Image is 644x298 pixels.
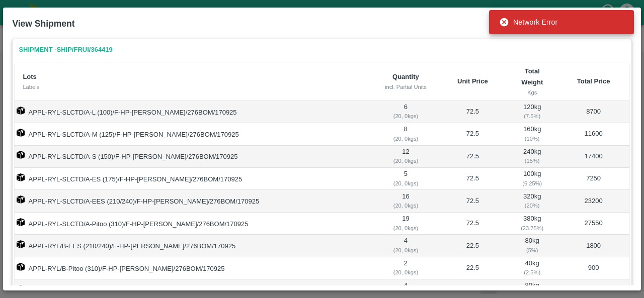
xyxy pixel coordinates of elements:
img: box [17,151,25,159]
div: ( 20, 0 kgs) [374,201,437,210]
img: box [17,263,25,271]
td: 72.5 [439,123,507,145]
div: ( 5 %) [508,246,556,255]
td: 240 kg [507,146,558,168]
td: 23200 [558,190,629,212]
td: APPL-RYL-SLCTD/A-ES (175)/F-HP-[PERSON_NAME]/276BOM/170925 [15,168,373,190]
td: 100 kg [507,168,558,190]
div: ( 23.75 %) [508,224,556,233]
td: APPL-RYL/B-Pitoo (310)/F-HP-[PERSON_NAME]/276BOM/170925 [15,257,373,279]
img: box [17,107,25,115]
td: 11600 [558,123,629,145]
td: APPL-RYL-SLCTD/A-EES (210/240)/F-HP-[PERSON_NAME]/276BOM/170925 [15,190,373,212]
b: Total Weight [521,67,543,86]
td: 72.5 [439,213,507,235]
img: box [17,218,25,226]
td: 380 kg [507,213,558,235]
td: 8700 [558,101,629,123]
td: 17400 [558,146,629,168]
td: 80 kg [507,235,558,257]
div: Labels [23,82,365,91]
div: incl. Partial Units [381,82,431,91]
td: APPL-RYL-SLCTD/A-L (100)/F-HP-[PERSON_NAME]/276BOM/170925 [15,101,373,123]
td: 900 [558,257,629,279]
td: 19 [373,213,439,235]
div: ( 20, 0 kgs) [374,224,437,233]
td: 22.5 [439,257,507,279]
div: ( 20, 0 kgs) [374,246,437,255]
td: 72.5 [439,190,507,212]
div: ( 20, 0 kgs) [374,134,437,143]
div: ( 20 %) [508,201,556,210]
div: ( 7.5 %) [508,112,556,121]
b: Total Price [577,77,610,85]
img: box [17,173,25,181]
img: box [17,240,25,248]
td: 72.5 [439,168,507,190]
td: APPL-RYL-SLCTD/A-M (125)/F-HP-[PERSON_NAME]/276BOM/170925 [15,123,373,145]
td: 120 kg [507,101,558,123]
div: ( 20, 0 kgs) [374,112,437,121]
div: Network Error [499,13,557,31]
td: 2 [373,257,439,279]
td: 8 [373,123,439,145]
img: box [17,129,25,137]
td: 5 [373,168,439,190]
td: 6 [373,101,439,123]
div: ( 20, 0 kgs) [374,268,437,277]
img: box [17,285,25,293]
td: 27550 [558,213,629,235]
div: ( 20, 0 kgs) [374,156,437,165]
b: Lots [23,73,36,80]
td: 320 kg [507,190,558,212]
b: View Shipment [12,19,74,29]
td: 72.5 [439,101,507,123]
td: APPL-RYL-SLCTD/A-Pitoo (310)/F-HP-[PERSON_NAME]/276BOM/170925 [15,213,373,235]
td: APPL-RYL/B-EES (210/240)/F-HP-[PERSON_NAME]/276BOM/170925 [15,235,373,257]
td: 40 kg [507,257,558,279]
td: 72.5 [439,146,507,168]
div: ( 20, 0 kgs) [374,179,437,188]
div: ( 10 %) [508,134,556,143]
td: 22.5 [439,235,507,257]
div: ( 15 %) [508,156,556,165]
td: 16 [373,190,439,212]
a: Shipment -SHIP/FRUI/364419 [15,41,116,59]
td: APPL-RYL-SLCTD/A-S (150)/F-HP-[PERSON_NAME]/276BOM/170925 [15,146,373,168]
td: 12 [373,146,439,168]
td: 1800 [558,235,629,257]
b: Quantity [392,73,419,80]
div: ( 2.5 %) [508,268,556,277]
div: ( 6.25 %) [508,179,556,188]
b: Unit Price [457,77,488,85]
td: 160 kg [507,123,558,145]
td: 7250 [558,168,629,190]
div: Kgs [515,88,550,97]
td: 4 [373,235,439,257]
img: box [17,195,25,204]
